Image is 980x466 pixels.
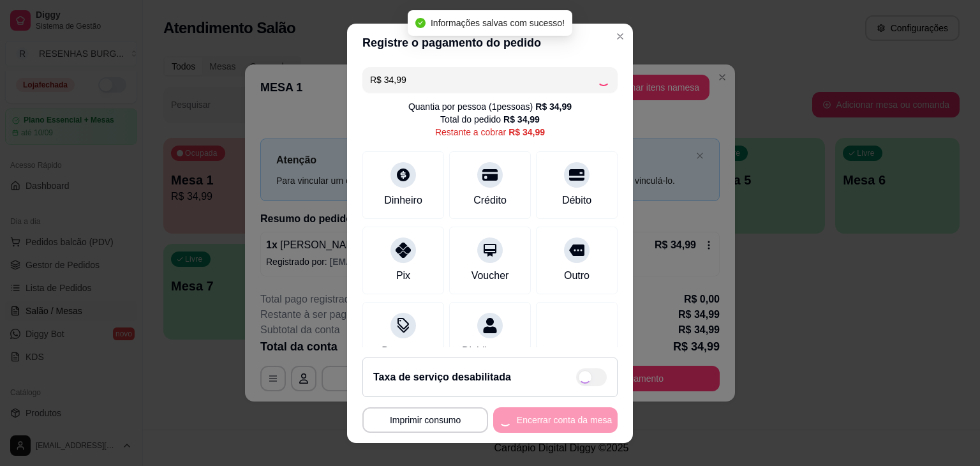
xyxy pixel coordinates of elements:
[362,407,488,433] button: Imprimir consumo
[431,18,565,28] span: Informações salvas com sucesso!
[535,100,572,113] div: R$ 34,99
[471,268,509,283] div: Voucher
[415,18,426,28] span: check-circle
[408,100,572,113] div: Quantia por pessoa ( 1 pessoas)
[347,24,633,62] header: Registre o pagamento do pedido
[396,268,410,283] div: Pix
[384,193,422,208] div: Dinheiro
[473,193,507,208] div: Crédito
[435,126,545,139] div: Restante a cobrar
[373,370,511,385] h2: Taxa de serviço desabilitada
[610,26,630,47] button: Close
[597,73,610,86] div: Loading
[382,343,425,359] div: Desconto
[562,193,591,208] div: Débito
[462,343,518,359] div: Dividir conta
[440,113,540,126] div: Total do pedido
[564,268,590,283] div: Outro
[503,113,540,126] div: R$ 34,99
[370,67,597,93] input: Ex.: hambúrguer de cordeiro
[509,126,545,139] div: R$ 34,99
